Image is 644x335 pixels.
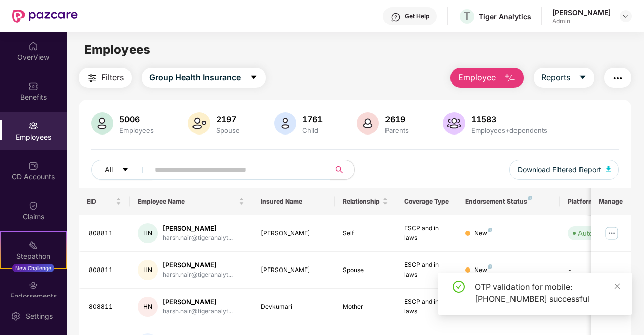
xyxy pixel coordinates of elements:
img: manageButton [604,225,620,241]
div: [PERSON_NAME] [261,229,327,238]
div: [PERSON_NAME] [261,265,327,275]
div: Mother [343,302,388,312]
span: Group Health Insurance [149,71,241,84]
div: HN [138,223,158,243]
div: Settings [23,311,56,321]
img: svg+xml;base64,PHN2ZyBpZD0iRW5kb3JzZW1lbnRzIiB4bWxucz0iaHR0cDovL3d3dy53My5vcmcvMjAwMC9zdmciIHdpZH... [28,280,38,290]
span: Employee Name [138,197,237,206]
img: svg+xml;base64,PHN2ZyBpZD0iSGVscC0zMngzMiIgeG1sbnM9Imh0dHA6Ly93d3cudzMub3JnLzIwMDAvc3ZnIiB3aWR0aD... [391,12,401,22]
div: New [474,229,492,238]
img: svg+xml;base64,PHN2ZyB4bWxucz0iaHR0cDovL3d3dy53My5vcmcvMjAwMC9zdmciIHdpZHRoPSIyMSIgaGVpZ2h0PSIyMC... [28,240,38,250]
div: Spouse [214,126,242,135]
img: svg+xml;base64,PHN2ZyB4bWxucz0iaHR0cDovL3d3dy53My5vcmcvMjAwMC9zdmciIHhtbG5zOnhsaW5rPSJodHRwOi8vd3... [274,112,296,135]
div: 2197 [214,114,242,124]
td: - [560,252,631,289]
div: Endorsement Status [465,197,551,206]
div: Auto Verified [578,228,618,238]
img: New Pazcare Logo [12,10,78,23]
span: caret-down [578,73,587,82]
img: svg+xml;base64,PHN2ZyB4bWxucz0iaHR0cDovL3d3dy53My5vcmcvMjAwMC9zdmciIHdpZHRoPSI4IiBoZWlnaHQ9IjgiIH... [488,264,492,269]
th: Relationship [335,188,396,215]
img: svg+xml;base64,PHN2ZyB4bWxucz0iaHR0cDovL3d3dy53My5vcmcvMjAwMC9zdmciIHhtbG5zOnhsaW5rPSJodHRwOi8vd3... [91,112,113,135]
img: svg+xml;base64,PHN2ZyBpZD0iQmVuZWZpdHMiIHhtbG5zPSJodHRwOi8vd3d3LnczLm9yZy8yMDAwL3N2ZyIgd2lkdGg9Ij... [28,81,38,91]
span: close [614,283,621,290]
img: svg+xml;base64,PHN2ZyBpZD0iQ2xhaW0iIHhtbG5zPSJodHRwOi8vd3d3LnczLm9yZy8yMDAwL3N2ZyIgd2lkdGg9IjIwIi... [28,200,38,211]
div: [PERSON_NAME] [163,260,233,270]
div: ESCP and in laws [404,297,449,316]
div: 808811 [89,265,122,275]
div: Devkumari [261,302,327,312]
div: harsh.nair@tigeranalyt... [163,233,233,243]
div: 808811 [89,229,122,238]
span: Filters [101,71,124,84]
span: caret-down [250,73,258,82]
div: HN [138,297,158,317]
span: search [330,166,349,174]
div: Self [343,229,388,238]
th: Coverage Type [396,188,458,215]
span: Reports [541,71,570,84]
img: svg+xml;base64,PHN2ZyB4bWxucz0iaHR0cDovL3d3dy53My5vcmcvMjAwMC9zdmciIHhtbG5zOnhsaW5rPSJodHRwOi8vd3... [357,112,379,135]
button: Filters [79,68,132,88]
div: New [474,265,492,275]
button: Employee [450,68,524,88]
img: svg+xml;base64,PHN2ZyB4bWxucz0iaHR0cDovL3d3dy53My5vcmcvMjAwMC9zdmciIHhtbG5zOnhsaW5rPSJodHRwOi8vd3... [188,112,210,135]
div: 5006 [117,114,156,124]
div: Child [300,126,325,135]
div: ESCP and in laws [404,224,449,243]
div: 11583 [469,114,549,124]
button: Reportscaret-down [534,68,594,88]
img: svg+xml;base64,PHN2ZyBpZD0iRW1wbG95ZWVzIiB4bWxucz0iaHR0cDovL3d3dy53My5vcmcvMjAwMC9zdmciIHdpZHRoPS... [28,121,38,131]
span: Employee [458,71,496,84]
span: EID [87,197,114,206]
th: Employee Name [130,188,252,215]
div: OTP validation for mobile: [PHONE_NUMBER] successful [475,281,620,305]
div: harsh.nair@tigeranalyt... [163,307,233,316]
div: Parents [383,126,411,135]
button: Allcaret-down [91,160,153,180]
img: svg+xml;base64,PHN2ZyB4bWxucz0iaHR0cDovL3d3dy53My5vcmcvMjAwMC9zdmciIHdpZHRoPSIyNCIgaGVpZ2h0PSIyNC... [612,72,624,84]
span: check-circle [453,281,465,293]
img: svg+xml;base64,PHN2ZyB4bWxucz0iaHR0cDovL3d3dy53My5vcmcvMjAwMC9zdmciIHdpZHRoPSI4IiBoZWlnaHQ9IjgiIH... [528,196,532,200]
img: svg+xml;base64,PHN2ZyB4bWxucz0iaHR0cDovL3d3dy53My5vcmcvMjAwMC9zdmciIHhtbG5zOnhsaW5rPSJodHRwOi8vd3... [443,112,465,135]
div: Stepathon [1,251,66,261]
img: svg+xml;base64,PHN2ZyBpZD0iQ0RfQWNjb3VudHMiIGRhdGEtbmFtZT0iQ0QgQWNjb3VudHMiIHhtbG5zPSJodHRwOi8vd3... [28,161,38,171]
th: Insured Name [252,188,335,215]
span: Relationship [343,197,380,206]
div: 2619 [383,114,411,124]
div: Get Help [405,12,429,20]
img: svg+xml;base64,PHN2ZyB4bWxucz0iaHR0cDovL3d3dy53My5vcmcvMjAwMC9zdmciIHdpZHRoPSI4IiBoZWlnaHQ9IjgiIH... [488,228,492,232]
div: [PERSON_NAME] [552,8,611,17]
span: caret-down [122,166,129,174]
img: svg+xml;base64,PHN2ZyBpZD0iRHJvcGRvd24tMzJ4MzIiIHhtbG5zPSJodHRwOi8vd3d3LnczLm9yZy8yMDAwL3N2ZyIgd2... [622,12,630,20]
div: Platform Status [568,197,623,206]
span: All [105,164,113,175]
img: svg+xml;base64,PHN2ZyBpZD0iU2V0dGluZy0yMHgyMCIgeG1sbnM9Imh0dHA6Ly93d3cudzMub3JnLzIwMDAvc3ZnIiB3aW... [11,311,21,321]
div: [PERSON_NAME] [163,224,233,233]
button: search [330,160,355,180]
div: 1761 [300,114,325,124]
div: harsh.nair@tigeranalyt... [163,270,233,280]
div: Admin [552,17,611,25]
span: T [464,10,470,22]
img: svg+xml;base64,PHN2ZyB4bWxucz0iaHR0cDovL3d3dy53My5vcmcvMjAwMC9zdmciIHhtbG5zOnhsaW5rPSJodHRwOi8vd3... [606,166,611,172]
div: Employees [117,126,156,135]
th: Manage [591,188,631,215]
img: svg+xml;base64,PHN2ZyBpZD0iSG9tZSIgeG1sbnM9Imh0dHA6Ly93d3cudzMub3JnLzIwMDAvc3ZnIiB3aWR0aD0iMjAiIG... [28,41,38,51]
button: Group Health Insurancecaret-down [142,68,266,88]
div: HN [138,260,158,280]
th: EID [79,188,130,215]
div: [PERSON_NAME] [163,297,233,307]
span: Download Filtered Report [518,164,601,175]
div: ESCP and in laws [404,260,449,280]
img: svg+xml;base64,PHN2ZyB4bWxucz0iaHR0cDovL3d3dy53My5vcmcvMjAwMC9zdmciIHhtbG5zOnhsaW5rPSJodHRwOi8vd3... [504,72,516,84]
div: Spouse [343,265,388,275]
img: svg+xml;base64,PHN2ZyB4bWxucz0iaHR0cDovL3d3dy53My5vcmcvMjAwMC9zdmciIHdpZHRoPSIyNCIgaGVpZ2h0PSIyNC... [86,72,98,84]
div: New Challenge [12,264,54,272]
button: Download Filtered Report [509,160,619,180]
div: Tiger Analytics [479,12,531,21]
div: 808811 [89,302,122,312]
span: Employees [84,42,150,57]
div: Employees+dependents [469,126,549,135]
